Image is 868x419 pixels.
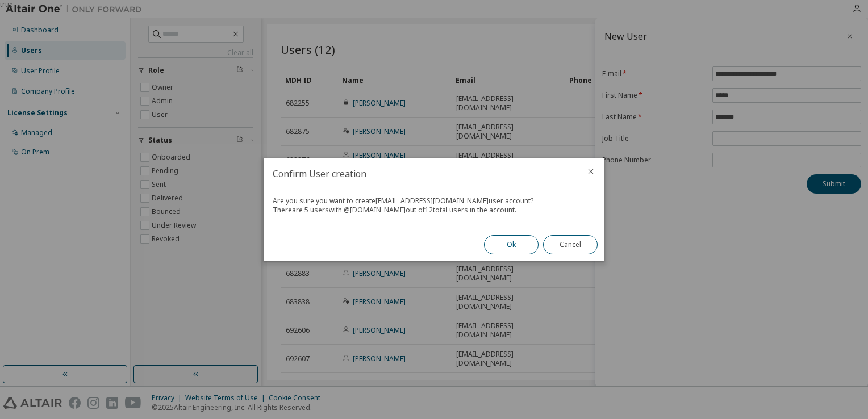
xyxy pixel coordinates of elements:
[273,206,595,215] div: There are 5 users with @ [DOMAIN_NAME] out of 12 total users in the account.
[264,158,577,190] h2: Confirm User creation
[484,235,539,254] button: Ok
[586,167,595,176] button: close
[273,196,595,206] div: Are you sure you want to create [EMAIL_ADDRESS][DOMAIN_NAME] user account?
[543,235,598,254] button: Cancel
